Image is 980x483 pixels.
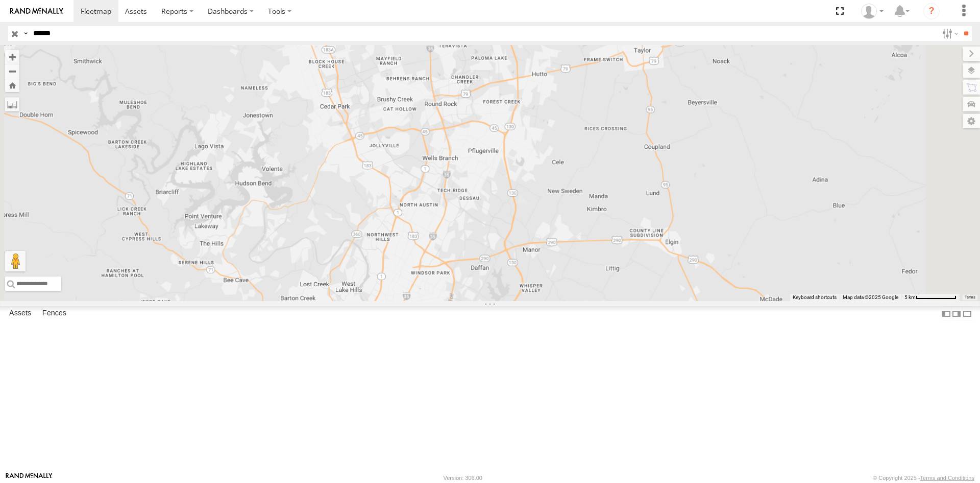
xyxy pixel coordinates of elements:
label: Dock Summary Table to the Left [941,306,951,321]
img: rand-logo.svg [10,8,63,15]
label: Fences [37,307,71,321]
div: Carlos Ortiz [857,4,887,19]
div: Version: 306.00 [444,475,482,481]
a: Terms and Conditions [920,475,974,481]
label: Search Filter Options [938,26,960,41]
a: Terms (opens in new tab) [965,295,975,300]
button: Keyboard shortcuts [793,294,837,301]
i: ? [923,3,940,19]
button: Zoom Home [5,78,19,92]
span: 5 km [904,294,916,300]
button: Zoom out [5,64,19,78]
label: Assets [4,307,36,321]
button: Drag Pegman onto the map to open Street View [5,251,26,271]
span: Map data ©2025 Google [843,294,898,300]
label: Dock Summary Table to the Right [951,306,962,321]
button: Map Scale: 5 km per 76 pixels [901,294,960,301]
button: Zoom in [5,50,19,64]
div: © Copyright 2025 - [873,475,974,481]
label: Hide Summary Table [962,306,972,321]
a: Visit our Website [6,473,53,483]
label: Measure [5,97,19,111]
label: Map Settings [963,114,980,128]
label: Search Query [21,26,30,41]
